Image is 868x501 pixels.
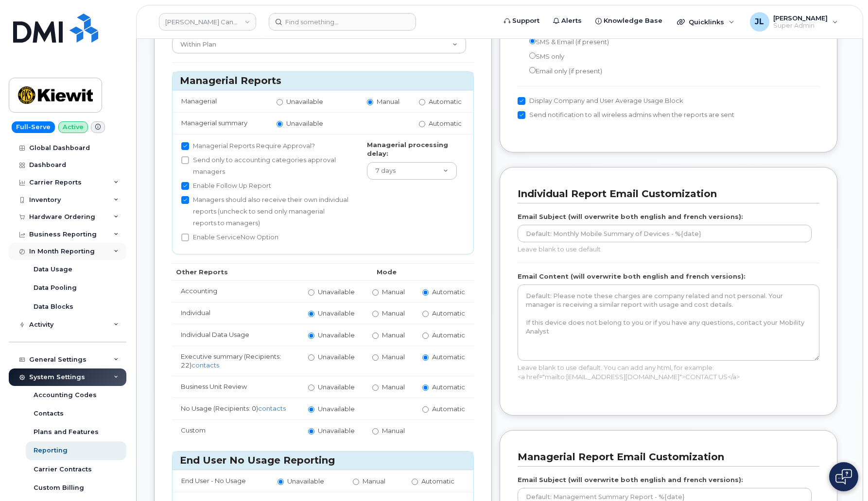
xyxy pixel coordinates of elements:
span: Super Admin [773,22,828,30]
label: Managerial Reports Require Approval? [181,140,315,152]
input: Unavailable [308,406,314,413]
span: Support [512,16,539,26]
input: Managers should also receive their own individual reports (uncheck to send only managerial report... [181,196,189,204]
span: Automatic [429,119,462,127]
input: Unavailable [277,99,283,105]
span: Unavailable [318,383,355,391]
input: Unavailable [308,311,314,317]
span: Manual [382,288,405,296]
input: Send only to accounting categories approval managers [181,156,189,164]
input: Unavailable [308,384,314,391]
input: Unavailable [308,428,314,434]
span: Automatic [432,353,465,361]
td: End User - No Usage [173,470,269,492]
span: Automatic [432,331,465,339]
label: Email Subject (will overwrite both english and french versions): [518,475,743,484]
input: Manual [372,289,379,296]
span: Unavailable [318,331,355,339]
span: Alerts [561,16,582,26]
img: Open chat [835,469,852,484]
span: Manual [382,353,405,361]
span: [PERSON_NAME] [773,14,828,22]
div: Quicklinks [670,12,741,32]
input: Manual [372,384,379,391]
span: Quicklinks [689,18,724,26]
input: SMS & Email (if present) [529,38,536,44]
input: Default: Monthly Mobile Summary of Devices - %{date} [518,225,812,242]
td: Custom [172,419,299,441]
span: Manual [382,427,405,434]
a: contacts [258,404,286,412]
input: Automatic [422,354,429,361]
a: Knowledge Base [589,11,669,31]
input: Unavailable [277,121,283,127]
th: Other Reports [172,263,299,281]
span: Unavailable [286,119,323,127]
span: Unavailable [286,98,323,105]
span: Manual [377,98,399,105]
label: Managers should also receive their own individual reports (uncheck to send only managerial report... [181,194,349,229]
input: Enable ServiceNow Option [181,234,189,241]
span: Unavailable [318,288,355,296]
input: Unavailable [308,289,314,296]
input: Automatic [422,311,429,317]
input: Manual [372,354,379,361]
span: Manual [382,383,405,391]
span: Unavailable [287,477,324,485]
label: SMS & Email (if present) [518,36,609,48]
label: Managerial processing delay: [367,140,457,158]
label: Email Content (will overwrite both english and french versions): [518,272,746,281]
input: Unavailable [278,479,284,485]
label: Enable Follow Up Report [181,180,271,192]
span: Knowledge Base [604,16,662,26]
td: Executive summary (Recipients: 22) [172,346,299,376]
td: No Usage (Recipients: 0) [172,398,299,419]
span: Automatic [429,98,462,105]
input: Automatic [422,384,429,391]
label: Email only (if present) [518,65,602,77]
span: Manual [382,309,405,317]
input: Manual [372,311,379,317]
label: SMS only [518,50,564,63]
input: Enable Follow Up Report [181,182,189,190]
div: Jason Lepore [743,12,845,32]
span: JL [755,16,764,28]
span: Manual [363,477,385,485]
h3: Individual Report Email Customization [518,187,812,200]
a: Alerts [546,11,589,31]
span: Manual [382,331,405,339]
input: Unavailable [308,333,314,339]
input: Display Company and User Average Usage Block [518,97,525,105]
input: Email only (if present) [529,67,536,73]
input: Manual [372,428,379,434]
span: Automatic [432,288,465,296]
span: Automatic [432,383,465,391]
input: SMS only [529,52,536,59]
span: Automatic [432,405,465,413]
span: Unavailable [318,427,355,434]
td: Accounting [172,280,299,302]
a: Kiewit Canada Inc [159,13,256,31]
label: Send only to accounting categories approval managers [181,154,349,178]
span: Unavailable [318,309,355,317]
label: Enable ServiceNow Option [181,232,278,243]
input: Automatic [422,333,429,339]
p: Leave blank to use default. You can add any html, for example: <a href="mailto:[EMAIL_ADDRESS][DO... [518,363,819,381]
input: Unavailable [308,354,314,361]
h3: End User No Usage Reporting [180,454,466,467]
h3: Managerial Reports [180,74,466,87]
label: Email Subject (will overwrite both english and french versions): [518,212,743,221]
span: Automatic [421,477,454,485]
input: Automatic [419,121,425,127]
span: Unavailable [318,405,355,413]
input: Automatic [419,99,425,105]
input: Automatic [422,289,429,296]
td: Individual Data Usage [172,324,299,346]
input: Send notification to all wireless admins when the reports are sent [518,111,525,119]
input: Manual [353,479,359,485]
td: Managerial summary [173,112,268,134]
span: Automatic [432,309,465,317]
input: Manual [372,333,379,339]
input: Automatic [412,479,418,485]
td: Business Unit Review [172,376,299,398]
